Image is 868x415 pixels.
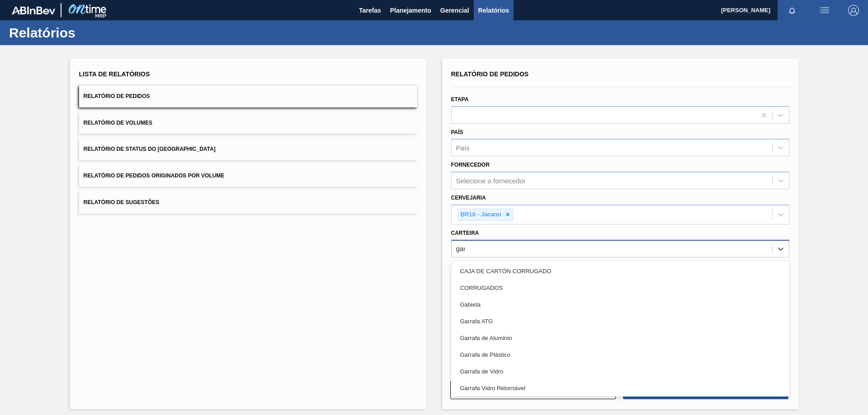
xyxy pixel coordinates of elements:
[451,330,789,346] div: Garrafa de Aluminio
[451,313,789,330] div: Garrafa ATG
[79,70,150,78] span: Lista de Relatórios
[390,5,431,16] span: Planejamento
[440,5,469,16] span: Gerencial
[450,381,616,399] button: Limpar
[451,162,490,168] label: Fornecedor
[359,5,381,16] span: Tarefas
[456,177,526,185] div: Selecione o fornecedor
[456,144,470,152] div: País
[451,346,789,363] div: Garrafa de Plástico
[84,199,160,205] span: Relatório de Sugestões
[458,209,503,220] div: BR16 - Jacareí
[819,5,830,16] img: userActions
[778,4,807,17] button: Notificações
[79,191,417,214] button: Relatório de Sugestões
[79,85,417,107] button: Relatório de Pedidos
[478,5,509,16] span: Relatórios
[84,120,152,126] span: Relatório de Volumes
[451,230,479,236] label: Carteira
[9,28,170,38] h1: Relatórios
[84,173,225,179] span: Relatório de Pedidos Originados por Volume
[84,146,216,152] span: Relatório de Status do [GEOGRAPHIC_DATA]
[451,380,789,396] div: Garrafa Vidro Retornável
[79,138,417,160] button: Relatório de Status do [GEOGRAPHIC_DATA]
[848,5,859,16] img: Logout
[451,280,789,296] div: CORRUGADOS
[451,70,529,78] span: Relatório de Pedidos
[451,363,789,380] div: Garrafa de Vidro
[79,165,417,187] button: Relatório de Pedidos Originados por Volume
[79,112,417,134] button: Relatório de Volumes
[12,6,55,14] img: TNhmsLtSVTkK8tSr43FrP2fwEKptu5GPRR3wAAAABJRU5ErkJggg==
[84,93,150,99] span: Relatório de Pedidos
[451,263,789,280] div: CAJA DE CARTÓN CORRUGADO
[451,96,469,103] label: Etapa
[451,296,789,313] div: Gabieta
[451,195,486,201] label: Cervejaria
[451,129,463,135] label: País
